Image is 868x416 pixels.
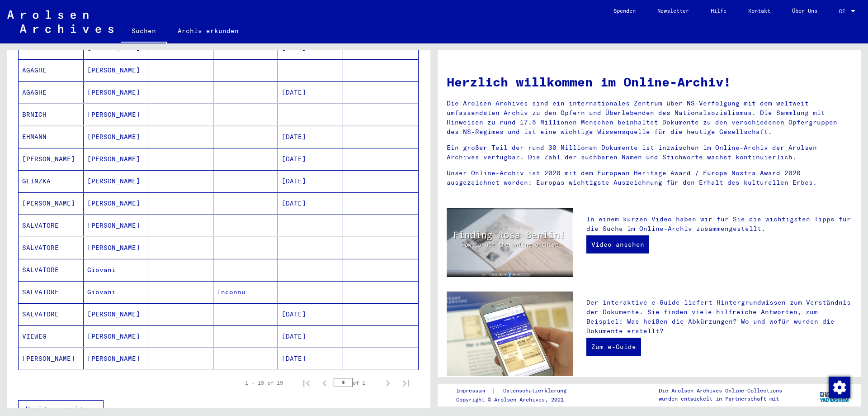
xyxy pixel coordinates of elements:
mat-cell: Inconnu [213,281,278,303]
mat-cell: [PERSON_NAME] [19,192,84,214]
mat-cell: SALVATORE [19,259,84,281]
img: video.jpg [447,208,573,277]
mat-cell: [PERSON_NAME] [84,192,149,214]
mat-cell: EHMANN [19,126,84,148]
mat-cell: [PERSON_NAME] [84,325,149,347]
mat-cell: [DATE] [278,303,343,325]
mat-cell: SALVATORE [19,303,84,325]
p: Copyright © Arolsen Archives, 2021 [456,396,577,404]
button: Next page [379,374,397,392]
mat-cell: [PERSON_NAME] [84,148,149,170]
a: Suchen [121,20,167,43]
mat-cell: [PERSON_NAME] [19,148,84,170]
button: Last page [397,374,415,392]
p: Die Arolsen Archives Online-Collections [659,387,782,395]
h1: Herzlich willkommen im Online-Archiv! [447,72,852,91]
mat-cell: [PERSON_NAME] [19,348,84,369]
img: yv_logo.png [818,383,852,406]
mat-cell: [PERSON_NAME] [84,215,149,236]
mat-cell: [PERSON_NAME] [84,104,149,125]
p: Der interaktive e-Guide liefert Hintergrundwissen zum Verständnis der Dokumente. Sie finden viele... [586,298,852,336]
mat-cell: GLINZKA [19,170,84,192]
mat-cell: [DATE] [278,325,343,347]
mat-cell: [PERSON_NAME] [84,303,149,325]
mat-cell: [PERSON_NAME] [84,348,149,369]
mat-cell: Giovani [84,281,149,303]
p: Die Arolsen Archives sind ein internationales Zentrum über NS-Verfolgung mit dem weltweit umfasse... [447,99,852,137]
a: Zum e-Guide [586,338,641,356]
a: Video ansehen [586,235,649,253]
mat-cell: SALVATORE [19,237,84,258]
mat-cell: [DATE] [278,170,343,192]
mat-cell: AGAGHE [19,59,84,81]
mat-cell: [DATE] [278,126,343,148]
p: Ein großer Teil der rund 30 Millionen Dokumente ist inzwischen im Online-Archiv der Arolsen Archi... [447,143,852,162]
div: of 1 [334,378,379,387]
mat-cell: [DATE] [278,192,343,214]
img: Arolsen_neg.svg [7,10,113,33]
mat-cell: [PERSON_NAME] [84,59,149,81]
mat-cell: [PERSON_NAME] [84,237,149,258]
p: Unser Online-Archiv ist 2020 mit dem European Heritage Award / Europa Nostra Award 2020 ausgezeic... [447,168,852,187]
mat-cell: SALVATORE [19,215,84,236]
div: 1 – 19 of 19 [245,379,283,387]
img: eguide.jpg [447,292,573,376]
p: In einem kurzen Video haben wir für Sie die wichtigsten Tipps für die Suche im Online-Archiv zusa... [586,215,852,234]
img: Zustimmung ändern [829,377,850,398]
button: First page [297,374,316,392]
a: Datenschutzerklärung [496,386,577,396]
span: Weniger anzeigen [26,405,91,413]
a: Impressum [456,386,492,396]
mat-cell: AGAGHE [19,81,84,103]
a: Archiv erkunden [167,20,250,42]
mat-cell: SALVATORE [19,281,84,303]
mat-cell: [DATE] [278,148,343,170]
mat-cell: [PERSON_NAME] [84,81,149,103]
mat-cell: [PERSON_NAME] [84,126,149,148]
mat-cell: VIEWEG [19,325,84,347]
div: | [456,386,577,396]
mat-cell: [DATE] [278,81,343,103]
p: wurden entwickelt in Partnerschaft mit [659,395,782,403]
mat-cell: [DATE] [278,348,343,369]
mat-cell: [PERSON_NAME] [84,170,149,192]
mat-cell: Giovani [84,259,149,281]
mat-cell: BRNICH [19,104,84,125]
button: Previous page [316,374,334,392]
span: DE [839,8,849,14]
